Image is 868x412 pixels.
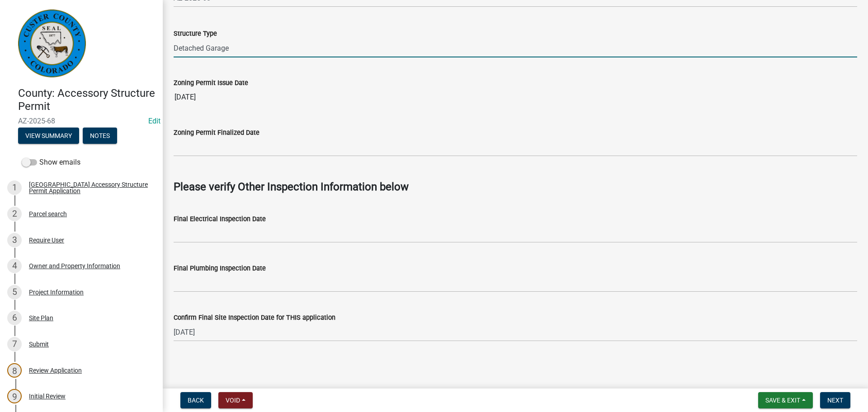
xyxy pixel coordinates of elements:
div: Require User [29,237,64,243]
div: 8 [7,363,22,378]
span: Save & Exit [765,397,800,404]
div: 1 [7,180,22,195]
label: Final Plumbing Inspection Date [174,265,266,272]
span: AZ-2025-68 [18,117,145,125]
div: 3 [7,233,22,247]
button: Save & Exit [758,392,813,408]
label: Zoning Permit Issue Date [174,80,248,86]
div: Submit [29,341,49,347]
div: 5 [7,285,22,299]
button: View Summary [18,128,79,144]
wm-modal-confirm: Notes [83,133,117,140]
span: Next [827,397,843,404]
label: Zoning Permit Finalized Date [174,130,259,136]
div: Owner and Property Information [29,263,120,269]
div: Review Application [29,367,82,374]
div: 2 [7,207,22,221]
label: Confirm Final Site Inspection Date for THIS application [174,315,335,321]
button: Notes [83,128,117,144]
div: 6 [7,311,22,325]
h4: County: Accessory Structure Permit [18,87,156,113]
img: Custer County, Colorado [18,9,86,77]
div: Project Information [29,289,84,295]
div: Parcel search [29,211,67,217]
div: Site Plan [29,315,53,321]
label: Final Electrical Inspection Date [174,216,266,223]
a: Edit [148,117,160,125]
button: Next [820,392,850,408]
div: Initial Review [29,393,66,399]
div: 9 [7,389,22,403]
label: Structure Type [174,31,217,37]
wm-modal-confirm: Edit Application Number [148,117,160,125]
wm-modal-confirm: Summary [18,133,79,140]
button: Void [218,392,253,408]
div: 7 [7,337,22,351]
div: [GEOGRAPHIC_DATA] Accessory Structure Permit Application [29,181,148,194]
label: Show emails [22,157,80,168]
strong: Please verify Other Inspection Information below [174,180,409,193]
div: 4 [7,259,22,273]
span: Back [188,397,204,404]
button: Back [180,392,211,408]
span: Void [226,397,240,404]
